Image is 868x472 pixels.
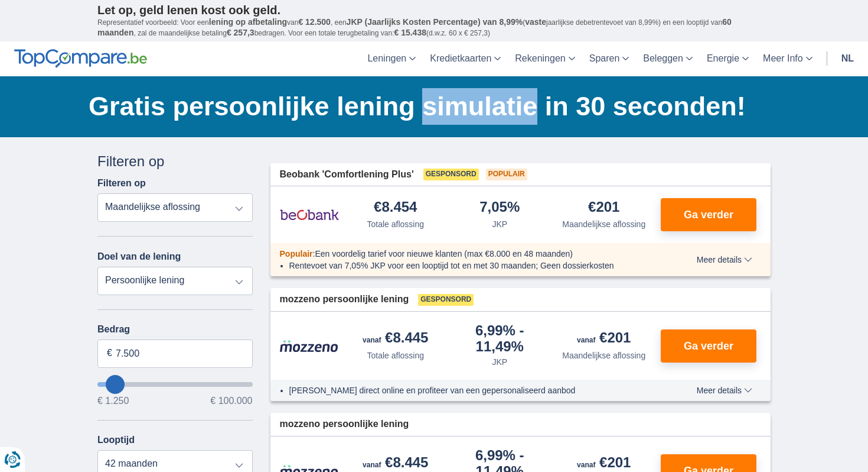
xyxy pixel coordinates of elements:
[492,218,507,230] div: JKP
[661,329,756,363] button: Ga verder
[486,169,527,180] span: Populair
[97,151,253,172] div: Filteren op
[688,386,761,395] button: Meer details
[423,41,508,76] a: Kredietkaarten
[684,209,733,220] span: Ga verder
[684,341,733,351] span: Ga verder
[360,41,423,76] a: Leningen
[562,350,645,361] div: Maandelijkse aflossing
[315,249,573,258] span: Een voordelig tarief voor nieuwe klanten (max €8.000 en 48 maanden)
[756,41,820,76] a: Meer Info
[97,3,771,17] p: Let op, geld lenen kost ook geld.
[367,218,424,230] div: Totale aflossing
[577,455,631,472] div: €201
[280,249,313,258] span: Populair
[107,347,112,360] span: €
[289,260,654,271] li: Rentevoet van 7,05% JKP voor een looptijd tot en met 30 maanden; Geen dossierkosten
[14,49,147,68] img: TopCompare
[697,256,752,264] span: Meer details
[347,17,523,27] span: JKP (Jaarlijks Kosten Percentage) van 8,99%
[367,350,424,361] div: Totale aflossing
[423,169,479,180] span: Gesponsord
[582,41,637,76] a: Sparen
[374,200,417,216] div: €8.454
[270,248,663,260] div: :
[280,200,339,229] img: product.pl.alt Beobank
[97,178,146,189] label: Filteren op
[363,331,428,347] div: €8.445
[289,384,654,396] li: [PERSON_NAME] direct online en profiteer van een gepersonaliseerd aanbod
[209,17,287,27] span: lening op afbetaling
[577,331,631,347] div: €201
[298,17,331,27] span: € 12.500
[525,17,546,27] span: vaste
[418,294,474,306] span: Gesponsord
[479,200,520,216] div: 7,05%
[227,28,254,37] span: € 257,3
[697,386,752,395] span: Meer details
[280,340,339,353] img: product.pl.alt Mozzeno
[492,356,507,368] div: JKP
[280,418,409,431] span: mozzeno persoonlijke lening
[688,255,761,264] button: Meer details
[661,198,756,231] button: Ga verder
[97,435,135,445] label: Looptijd
[89,88,771,125] h1: Gratis persoonlijke lening simulatie in 30 seconden!
[97,324,253,335] label: Bedrag
[210,396,252,406] span: € 100.000
[508,41,582,76] a: Rekeningen
[97,251,181,262] label: Doel van de lening
[280,293,409,306] span: mozzeno persoonlijke lening
[636,41,700,76] a: Beleggen
[97,17,771,38] p: Representatief voorbeeld: Voor een van , een ( jaarlijkse debetrentevoet van 8,99%) en een loopti...
[363,455,428,472] div: €8.445
[97,17,732,37] span: 60 maanden
[394,28,426,37] span: € 15.438
[834,41,861,76] a: nl
[452,324,547,354] div: 6,99%
[97,382,253,387] input: wantToBorrow
[562,218,645,230] div: Maandelijkse aflossing
[97,396,129,406] span: € 1.250
[280,168,414,182] span: Beobank 'Comfortlening Plus'
[588,200,619,216] div: €201
[700,41,756,76] a: Energie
